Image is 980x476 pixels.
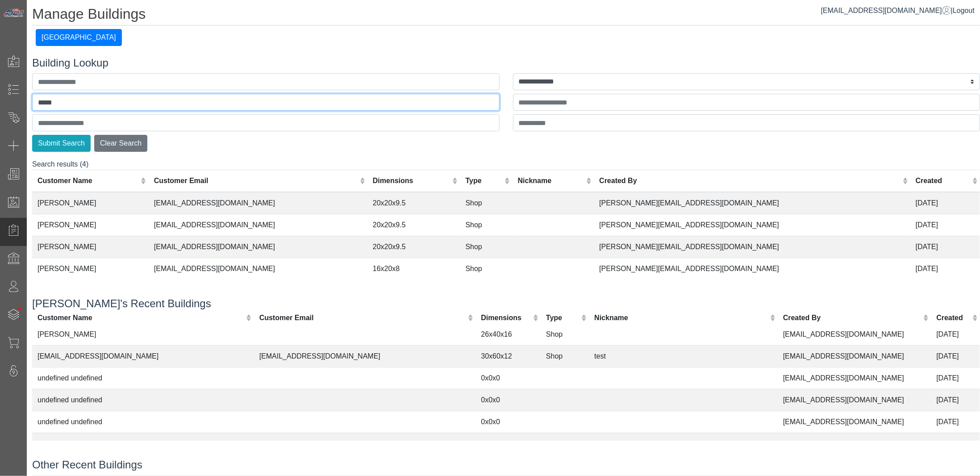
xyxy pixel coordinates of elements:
td: 16x20x8 [367,258,460,280]
td: [DATE] [931,433,980,455]
h4: Other Recent Buildings [32,459,980,472]
td: [EMAIL_ADDRESS][DOMAIN_NAME] [149,236,367,258]
td: test [589,345,778,367]
td: [EMAIL_ADDRESS][DOMAIN_NAME] [32,345,254,367]
div: Type [546,312,579,323]
td: [EMAIL_ADDRESS][DOMAIN_NAME] [778,367,931,389]
td: undefined undefined [32,411,254,433]
span: • [8,294,31,323]
div: Created [937,312,970,323]
td: [PERSON_NAME][EMAIL_ADDRESS][DOMAIN_NAME] [594,214,910,236]
td: [DATE] [931,389,980,411]
td: [EMAIL_ADDRESS][DOMAIN_NAME] [778,433,931,455]
div: Created [916,175,970,186]
h4: [PERSON_NAME]'s Recent Buildings [32,297,980,310]
td: Shop [460,192,513,214]
td: [EMAIL_ADDRESS][DOMAIN_NAME] [149,192,367,214]
td: undefined undefined [32,367,254,389]
td: [DATE] [931,367,980,389]
td: Shop [460,236,513,258]
td: 20x20x9.5 [367,192,460,214]
div: Search results (4) [32,159,980,287]
td: 20x20x9.5 [367,214,460,236]
td: [EMAIL_ADDRESS][DOMAIN_NAME] [778,345,931,367]
div: Type [466,175,503,186]
td: Shop [460,214,513,236]
div: Nickname [594,312,767,323]
td: Shop [541,323,589,345]
td: [DATE] [910,236,980,258]
a: [EMAIL_ADDRESS][DOMAIN_NAME] [821,7,951,14]
button: [GEOGRAPHIC_DATA] [36,29,122,46]
td: [PERSON_NAME][EMAIL_ADDRESS][DOMAIN_NAME] [594,192,910,214]
div: Customer Name [38,175,138,186]
div: Customer Name [38,312,244,323]
td: 0x0x0 [475,433,541,455]
td: [PERSON_NAME][EMAIL_ADDRESS][DOMAIN_NAME] [594,236,910,258]
div: Nickname [518,175,584,186]
td: Shop [460,258,513,280]
div: Customer Email [154,175,358,186]
img: Metals Direct Inc Logo [3,8,25,18]
a: [GEOGRAPHIC_DATA] [36,33,122,41]
div: Dimensions [373,175,450,186]
td: [DATE] [931,411,980,433]
td: undefined undefined [32,433,254,455]
td: [EMAIL_ADDRESS][DOMAIN_NAME] [778,323,931,345]
td: [EMAIL_ADDRESS][DOMAIN_NAME] [254,345,476,367]
td: [DATE] [910,258,980,280]
td: 0x0x0 [475,389,541,411]
div: | [821,5,975,16]
td: [EMAIL_ADDRESS][DOMAIN_NAME] [149,258,367,280]
td: 26x40x16 [475,323,541,345]
td: [DATE] [931,345,980,367]
td: [PERSON_NAME] [32,323,254,345]
td: [EMAIL_ADDRESS][DOMAIN_NAME] [778,411,931,433]
div: Dimensions [481,312,530,323]
td: [PERSON_NAME] [32,258,149,280]
button: Clear Search [94,135,147,152]
td: 0x0x0 [475,367,541,389]
td: undefined undefined [32,389,254,411]
h1: Manage Buildings [32,5,980,25]
td: [DATE] [910,214,980,236]
td: [DATE] [931,323,980,345]
td: [PERSON_NAME] [32,236,149,258]
td: [PERSON_NAME] [32,192,149,214]
span: Logout [953,7,975,14]
td: Shop [541,345,589,367]
div: Created By [599,175,900,186]
td: 20x20x9.5 [367,236,460,258]
td: [DATE] [910,192,980,214]
button: Submit Search [32,135,91,152]
td: 30x60x12 [475,345,541,367]
td: 0x0x0 [475,411,541,433]
div: Created By [783,312,921,323]
td: [EMAIL_ADDRESS][DOMAIN_NAME] [778,389,931,411]
h4: Building Lookup [32,57,980,70]
td: [PERSON_NAME][EMAIL_ADDRESS][DOMAIN_NAME] [594,258,910,280]
td: [PERSON_NAME] [32,214,149,236]
td: [EMAIL_ADDRESS][DOMAIN_NAME] [149,214,367,236]
div: Customer Email [259,312,466,323]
